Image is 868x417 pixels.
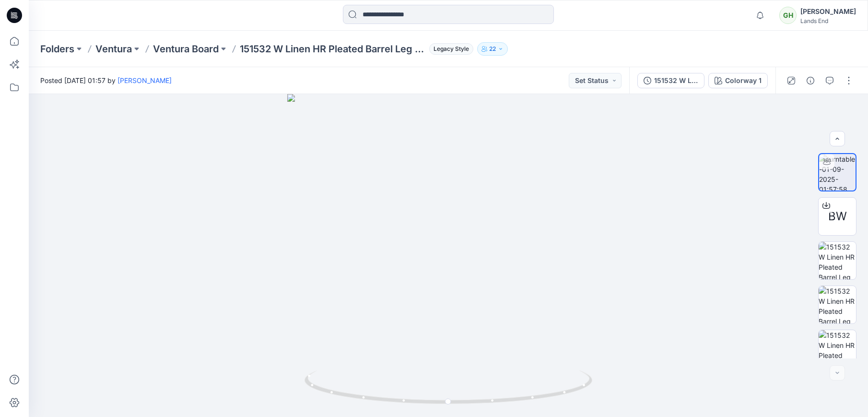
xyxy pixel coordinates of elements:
div: Lands End [800,17,856,24]
button: 151532 W Linen HR Pleated Barrel Leg Ankle Pant_REV1 [637,73,704,88]
div: [PERSON_NAME] [800,6,856,17]
img: 151532 W Linen HR Pleated Barrel Leg Ankle Pant-Pressure Map [819,286,856,323]
a: [PERSON_NAME] [117,76,172,84]
a: Ventura Board [153,42,219,56]
img: 151532 W Linen HR Pleated Barrel Leg Ankle Pant-Tension Map [819,330,856,368]
button: 22 [477,42,508,56]
div: Colorway 1 [725,75,762,86]
span: BW [828,208,847,225]
div: GH [779,7,797,24]
img: 151532 W Linen HR Pleated Barrel Leg Ankle Pant [819,242,856,279]
span: Legacy Style [429,43,473,55]
button: Legacy Style [425,42,473,56]
div: 151532 W Linen HR Pleated Barrel Leg Ankle Pant_REV1 [654,75,698,86]
a: Ventura [95,42,132,56]
button: Colorway 1 [708,73,768,88]
span: Posted [DATE] 01:57 by [40,75,172,85]
a: Folders [40,42,74,56]
button: Details [803,73,818,88]
img: turntable-01-09-2025-01:57:58 [819,154,856,191]
p: 22 [489,44,496,54]
p: 151532 W Linen HR Pleated Barrel Leg Ankle Pant_REV1 [240,42,425,56]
